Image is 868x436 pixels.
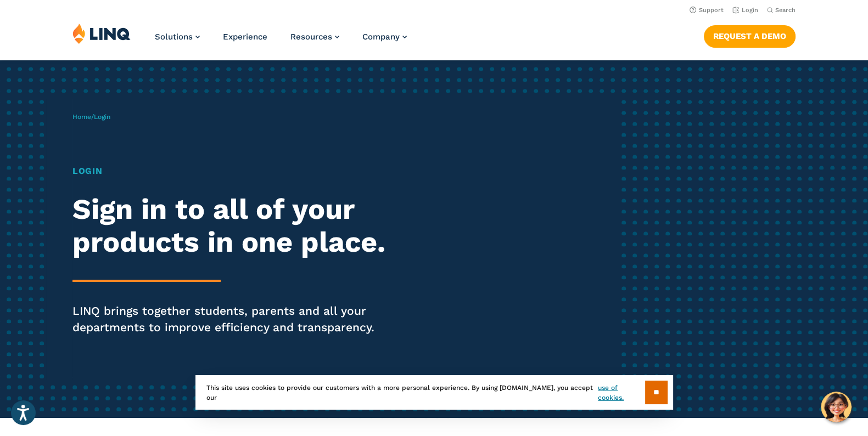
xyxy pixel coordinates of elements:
[775,7,796,14] span: Search
[155,32,200,42] a: Solutions
[72,165,407,178] h1: Login
[704,23,796,47] nav: Button Navigation
[732,7,758,14] a: Login
[290,32,332,42] span: Resources
[362,32,400,42] span: Company
[362,32,407,42] a: Company
[72,193,407,259] h2: Sign in to all of your products in one place.
[155,32,193,42] span: Solutions
[72,113,91,121] a: Home
[72,23,131,44] img: LINQ | K‑12 Software
[767,6,796,14] button: Open Search Bar
[290,32,339,42] a: Resources
[94,113,110,121] span: Login
[704,25,796,47] a: Request a Demo
[195,375,673,410] div: This site uses cookies to provide our customers with a more personal experience. By using [DOMAIN...
[690,7,724,14] a: Support
[821,392,852,422] button: Hello, have a question? Let’s chat.
[72,303,407,336] p: LINQ brings together students, parents and all your departments to improve efficiency and transpa...
[598,383,645,403] a: use of cookies.
[72,113,110,121] span: /
[223,32,267,42] a: Experience
[155,23,407,59] nav: Primary Navigation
